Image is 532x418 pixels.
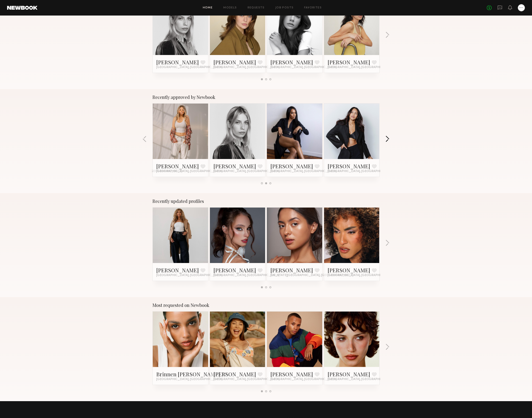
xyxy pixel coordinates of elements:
a: [PERSON_NAME] [156,267,199,274]
a: [PERSON_NAME] [213,59,256,66]
a: [PERSON_NAME] [270,59,313,66]
span: [US_STATE][GEOGRAPHIC_DATA], [GEOGRAPHIC_DATA] [270,274,353,277]
span: [GEOGRAPHIC_DATA], [GEOGRAPHIC_DATA] [156,66,222,69]
a: Home [203,6,213,9]
a: [PERSON_NAME] [328,59,370,66]
span: [GEOGRAPHIC_DATA], [GEOGRAPHIC_DATA] [328,66,394,69]
a: [PERSON_NAME] [328,371,370,378]
span: [GEOGRAPHIC_DATA], [GEOGRAPHIC_DATA] [156,170,222,173]
span: [GEOGRAPHIC_DATA], [GEOGRAPHIC_DATA] [213,274,280,277]
div: Recently updated profiles [153,198,379,204]
a: Favorites [304,6,322,9]
a: Job Posts [275,6,294,9]
span: [GEOGRAPHIC_DATA], [GEOGRAPHIC_DATA] [328,170,394,173]
a: [PERSON_NAME] [270,371,313,378]
div: Most requested on Newbook [153,302,379,308]
a: [PERSON_NAME] [328,267,370,274]
a: Models [223,6,237,9]
span: [GEOGRAPHIC_DATA], [GEOGRAPHIC_DATA] [156,378,222,381]
a: [PERSON_NAME] [213,371,256,378]
a: [PERSON_NAME] [270,163,313,170]
span: [GEOGRAPHIC_DATA], [GEOGRAPHIC_DATA] [270,66,336,69]
a: [PERSON_NAME] [213,163,256,170]
span: [GEOGRAPHIC_DATA], [GEOGRAPHIC_DATA] [156,274,222,277]
span: [GEOGRAPHIC_DATA], [GEOGRAPHIC_DATA] [213,66,280,69]
span: [GEOGRAPHIC_DATA], [GEOGRAPHIC_DATA] [213,378,280,381]
a: [PERSON_NAME] [156,163,199,170]
a: [PERSON_NAME] [270,267,313,274]
div: Recently approved by Newbook [153,94,379,100]
a: [PERSON_NAME] [213,267,256,274]
a: [PERSON_NAME] [156,59,199,66]
a: Requests [248,6,265,9]
span: [GEOGRAPHIC_DATA], [GEOGRAPHIC_DATA] [328,274,394,277]
a: [PERSON_NAME] [328,163,370,170]
span: [GEOGRAPHIC_DATA], [GEOGRAPHIC_DATA] [328,378,394,381]
span: [GEOGRAPHIC_DATA], [GEOGRAPHIC_DATA] [270,378,336,381]
span: [GEOGRAPHIC_DATA], [GEOGRAPHIC_DATA] [213,170,280,173]
span: [GEOGRAPHIC_DATA], [GEOGRAPHIC_DATA] [270,170,336,173]
a: Brinnen [PERSON_NAME] [156,371,220,378]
